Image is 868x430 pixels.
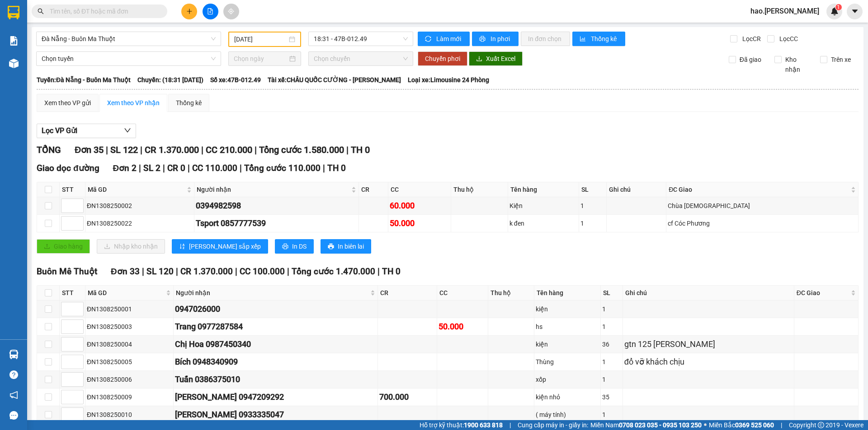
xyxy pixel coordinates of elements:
[390,217,449,230] div: 50.000
[328,243,334,250] span: printer
[85,301,174,318] td: ĐN1308250001
[259,144,344,155] span: Tổng cước 1.580.000
[163,163,165,173] span: |
[240,163,242,173] span: |
[377,266,380,277] span: |
[145,144,199,155] span: CR 1.370.000
[50,6,156,16] input: Tìm tên, số ĐT hoặc mã đơn
[601,286,623,301] th: SL
[234,34,287,44] input: 13/08/2025
[439,320,486,333] div: 50.000
[75,144,104,155] span: Đơn 35
[580,36,587,43] span: bar-chart
[87,357,172,367] div: ĐN1308250005
[292,266,375,277] span: Tổng cước 1.470.000
[287,266,289,277] span: |
[378,286,437,301] th: CR
[176,266,178,277] span: |
[197,185,349,194] span: Người nhận
[346,144,349,155] span: |
[87,218,193,228] div: ĐN1308250022
[536,410,599,420] div: ( máy tính)
[85,371,174,388] td: ĐN1308250006
[37,124,136,138] button: Lọc VP Gửi
[709,420,774,430] span: Miền Bắc
[591,34,618,44] span: Thống kê
[359,182,388,197] th: CR
[580,218,605,228] div: 1
[234,54,288,64] input: Chọn ngày
[743,5,826,17] span: hao.[PERSON_NAME]
[418,51,467,66] button: Chuyển phơi
[9,59,19,68] img: warehouse-icon
[408,75,489,85] span: Loại xe: Limousine 24 Phòng
[536,392,599,402] div: kiện nhỏ
[188,163,190,173] span: |
[436,34,462,44] span: Làm mới
[602,410,621,420] div: 1
[175,356,376,368] div: Bích 0948340909
[390,199,449,212] div: 60.000
[175,338,376,351] div: Chị Hoa 0987450340
[223,4,239,19] button: aim
[476,55,482,63] span: download
[9,350,19,359] img: warehouse-icon
[837,4,840,10] span: 1
[210,75,261,85] span: Số xe: 47B-012.49
[8,6,19,19] img: logo-vxr
[44,98,91,108] div: Xem theo VP gửi
[87,304,172,314] div: ĐN1308250001
[619,421,702,429] strong: 0708 023 035 - 0935 103 250
[602,322,621,332] div: 1
[536,339,599,349] div: kiện
[509,201,577,211] div: Kiện
[85,215,194,232] td: ĐN1308250022
[87,392,172,402] div: ĐN1308250009
[235,266,237,277] span: |
[9,411,18,420] span: message
[143,163,160,173] span: SL 2
[172,239,268,254] button: sort-ascending[PERSON_NAME] sắp xếp
[167,163,185,173] span: CR 0
[735,421,774,429] strong: 0369 525 060
[240,266,285,277] span: CC 100.000
[579,182,607,197] th: SL
[181,4,197,19] button: plus
[88,288,164,298] span: Mã GD
[479,36,487,43] span: printer
[321,239,371,254] button: printerIn biên lai
[534,286,601,301] th: Tên hàng
[536,375,599,384] div: xốp
[469,51,523,66] button: downloadXuất Excel
[818,422,824,428] span: copyright
[327,163,346,173] span: TH 0
[37,76,131,83] b: Tuyến: Đà Nẵng - Buôn Ma Thuột
[491,34,511,44] span: In phơi
[146,266,174,277] span: SL 120
[42,125,77,136] span: Lọc VP Gửi
[338,241,364,251] span: In biên lai
[203,4,218,19] button: file-add
[37,144,61,155] span: TỔNG
[196,217,357,230] div: Tsport 0857777539
[781,420,782,430] span: |
[314,32,408,46] span: 18:31 - 47B-012.49
[379,391,435,403] div: 700.000
[97,239,165,254] button: downloadNhập kho nhận
[106,144,108,155] span: |
[175,408,376,421] div: [PERSON_NAME] 0933335047
[140,144,142,155] span: |
[87,201,193,211] div: ĐN1308250002
[739,34,762,44] span: Lọc CR
[847,4,863,19] button: caret-down
[85,406,174,424] td: ĐN1308250010
[244,163,321,173] span: Tổng cước 110.000
[536,304,599,314] div: kiện
[418,32,470,46] button: syncLàm mới
[835,4,842,10] sup: 1
[624,356,793,368] div: đổ vỡ khách chịu
[176,288,368,298] span: Người nhận
[830,7,839,15] img: icon-new-feature
[87,375,172,384] div: ĐN1308250006
[186,8,193,14] span: plus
